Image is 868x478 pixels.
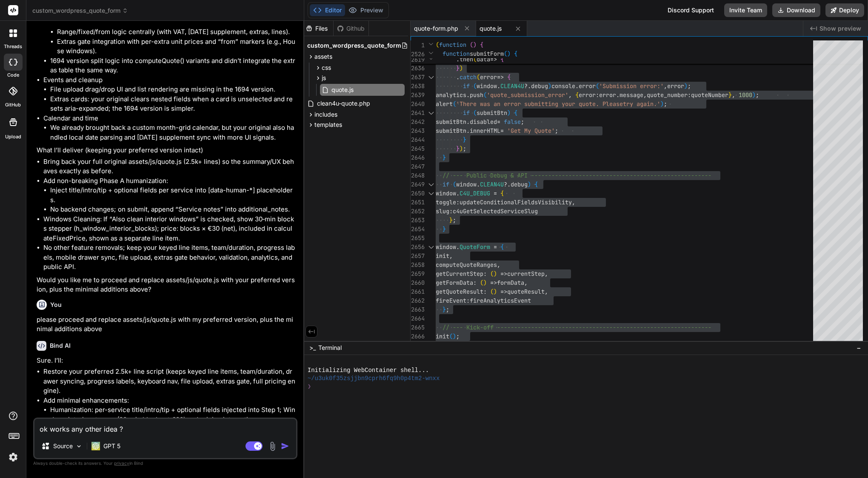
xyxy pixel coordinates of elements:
[411,234,425,243] div: 2655
[664,100,667,108] span: ;
[511,180,528,188] span: debug
[436,127,466,135] span: submitBtn
[819,24,861,33] span: Show preview
[500,82,524,90] span: CLEAN4U
[436,41,439,49] span: (
[53,442,73,450] p: Source
[623,100,660,108] span: try again.'
[411,207,425,216] div: 2652
[494,243,497,251] span: =
[599,82,664,90] span: 'Submission error:'
[456,189,460,197] span: .
[470,297,531,304] span: fireAnalyticsEvent
[32,6,128,15] span: custom_wordpress_quote_form
[579,91,596,99] span: error
[514,109,517,117] span: {
[572,198,575,206] span: ,
[528,180,531,188] span: )
[477,73,480,81] span: (
[460,189,490,197] span: C4U_DEBUG
[524,82,531,90] span: ?.
[436,332,449,340] span: init
[684,82,688,90] span: )
[500,189,504,197] span: {
[5,101,21,109] label: GitHub
[504,50,507,57] span: (
[37,356,296,366] p: Sure. I’ll:
[579,82,596,90] span: error
[470,127,500,135] span: innerHTML
[504,118,521,126] span: false
[460,64,463,72] span: )
[411,305,425,314] div: 2663
[33,459,297,467] p: Always double-check its answers. Your in Bind
[268,441,277,451] img: attachment
[490,55,497,63] span: =>
[620,91,643,99] span: message
[551,82,575,90] span: console
[575,91,579,99] span: {
[425,109,437,117] div: Click to collapse the range.
[411,64,425,73] div: 2636
[500,288,507,295] span: =>
[732,91,735,99] span: ,
[425,73,437,82] div: Click to collapse the range.
[308,383,311,391] span: ❯
[411,73,425,82] div: 2637
[411,323,425,332] div: 2665
[449,207,453,215] span: :
[453,207,538,215] span: c4uGetSelectedServiceSlug
[449,216,453,224] span: }
[75,443,83,450] img: Pick Models
[114,461,129,466] span: privacy
[497,118,500,126] span: =
[436,118,466,126] span: submitBtn
[5,133,21,140] label: Upload
[662,3,719,17] div: Discord Support
[50,186,296,205] li: Inject title/intro/tip + optional fields per service into [data-human-*] placeholders.
[688,82,691,90] span: ;
[57,27,296,37] li: Range/fixed/from logic centrally (with VAT, [DATE] supplement, extras, lines).
[739,91,752,99] span: 1000
[411,216,425,225] div: 2653
[4,43,22,50] label: threads
[473,82,477,90] span: (
[456,243,460,251] span: .
[456,198,460,206] span: :
[411,153,425,162] div: 2646
[453,100,456,108] span: (
[507,288,545,295] span: quoteResult
[466,91,470,99] span: .
[411,296,425,305] div: 2662
[318,343,342,352] span: Terminal
[411,198,425,207] div: 2651
[643,91,647,99] span: ,
[480,279,483,286] span: (
[477,109,507,117] span: submitBtn
[752,91,756,99] span: )
[6,450,20,464] img: settings
[443,306,446,313] span: }
[473,279,477,286] span: :
[411,117,425,126] div: 2642
[728,91,732,99] span: }
[308,366,429,375] span: Initializing WebContainer shell...
[443,225,446,233] span: }
[500,55,504,63] span: {
[613,172,711,179] span: -----------------------------
[855,341,863,355] button: −
[483,288,487,295] span: :
[453,332,456,340] span: )
[497,82,500,90] span: .
[411,260,425,269] div: 2658
[456,55,460,63] span: .
[460,243,490,251] span: QuoteForm
[456,180,477,188] span: window
[411,189,425,198] div: 2650
[466,118,470,126] span: .
[414,24,458,33] span: quote-form.php
[772,3,820,17] button: Download
[456,145,460,152] span: }
[443,154,446,161] span: }
[443,323,613,331] span: // --- Kick-off ----------------------------------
